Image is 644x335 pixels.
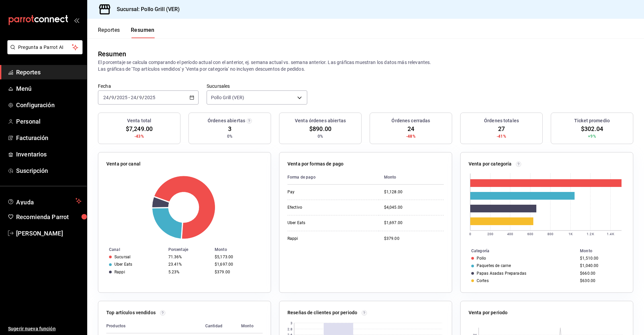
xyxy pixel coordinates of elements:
div: 5.23% [168,270,209,274]
span: 0% [318,133,323,139]
h3: Venta total [127,117,151,124]
span: 24 [408,124,414,133]
div: Efectivo [287,205,355,210]
h3: Órdenes cerradas [391,117,430,124]
span: / [142,95,144,100]
div: Paquetes de carne [477,263,511,268]
text: 3 [290,321,292,325]
text: 600 [527,232,533,236]
div: Cortes [477,278,489,283]
text: 400 [507,232,513,236]
text: 1.2K [587,232,594,236]
div: $379.00 [215,270,260,274]
text: 200 [487,232,493,236]
div: navigation tabs [98,27,155,38]
th: Productos [106,319,200,333]
p: Reseñas de clientes por periodo [287,309,357,316]
span: / [114,95,116,100]
div: Pollo [477,256,486,261]
p: Venta por formas de pago [287,160,343,167]
div: Pay [287,189,355,195]
span: [PERSON_NAME] [16,229,82,238]
span: Reportes [16,68,82,77]
span: Sugerir nueva función [8,325,82,332]
span: 3 [228,124,231,133]
div: $4,045.00 [384,205,444,210]
text: 1K [569,232,573,236]
input: ---- [144,95,156,100]
input: -- [130,95,137,100]
div: $1,128.00 [384,189,444,195]
text: 2.8 [287,327,292,331]
th: Canal [98,246,166,253]
span: Menú [16,84,82,93]
div: $630.00 [580,278,622,283]
th: Monto [577,247,633,255]
input: ---- [116,95,128,100]
th: Monto [212,246,271,253]
button: Resumen [131,27,155,38]
span: / [137,95,139,100]
div: $1,040.00 [580,263,622,268]
span: Suscripción [16,166,82,175]
div: $1,510.00 [580,256,622,261]
p: Top artículos vendidos [106,309,156,316]
div: Resumen [98,49,126,59]
span: $302.04 [581,124,603,133]
th: Monto [379,170,444,185]
span: Pregunta a Parrot AI [18,44,72,51]
div: $660.00 [580,271,622,276]
div: 23.41% [168,262,209,267]
th: Forma de pago [287,170,379,185]
label: Sucursales [207,84,307,88]
span: 27 [498,124,505,133]
h3: Venta órdenes abiertas [295,117,346,124]
input: -- [103,95,109,100]
th: Cantidad [200,319,236,333]
span: Inventarios [16,150,82,159]
div: Uber Eats [287,220,355,226]
span: -41% [497,133,506,139]
th: Monto [236,319,263,333]
span: - [128,95,130,100]
text: 800 [547,232,553,236]
span: Recomienda Parrot [16,212,82,221]
input: -- [111,95,114,100]
div: Sucursal [114,255,130,259]
h3: Ticket promedio [574,117,610,124]
button: open_drawer_menu [74,17,79,23]
div: $1,697.00 [215,262,260,267]
div: $1,697.00 [384,220,444,226]
div: Rappi [114,270,125,274]
div: $379.00 [384,236,444,242]
span: 0% [227,133,232,139]
span: $890.00 [309,124,331,133]
span: +9% [588,133,596,139]
p: El porcentaje se calcula comparando el período actual con el anterior, ej. semana actual vs. sema... [98,59,633,72]
span: $7,249.00 [126,124,153,133]
p: Venta por categoría [469,160,512,167]
th: Porcentaje [166,246,212,253]
h3: Órdenes totales [484,117,519,124]
h3: Órdenes abiertas [208,117,245,124]
span: -43% [135,133,144,139]
button: Reportes [98,27,120,38]
div: $5,173.00 [215,255,260,259]
a: Pregunta a Parrot AI [5,49,83,56]
span: Pollo Grill (VER) [211,94,244,101]
span: Configuración [16,100,82,110]
input: -- [139,95,142,100]
p: Venta por periodo [469,309,507,316]
div: Uber Eats [114,262,132,267]
div: 71.36% [168,255,209,259]
h3: Sucursal: Pollo Grill (VER) [111,5,180,13]
button: Pregunta a Parrot AI [7,40,83,54]
text: 1.4K [607,232,614,236]
p: Venta por canal [106,160,141,167]
span: Facturación [16,133,82,142]
text: 0 [469,232,471,236]
div: Rappi [287,236,355,242]
div: Papas Asadas Preparadas [477,271,526,276]
span: Personal [16,117,82,126]
span: Ayuda [16,197,73,205]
